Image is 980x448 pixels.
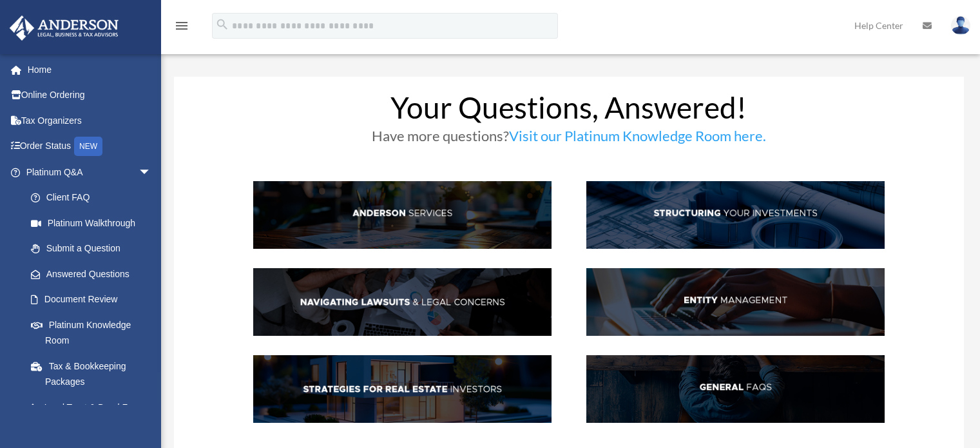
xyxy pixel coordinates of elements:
[951,16,970,35] img: User Pic
[18,394,171,420] a: Land Trust & Deed Forum
[253,93,885,129] h1: Your Questions, Answered!
[9,57,171,83] a: Home
[253,129,885,150] h3: Have more questions?
[9,108,171,133] a: Tax Organizers
[9,133,171,160] a: Order StatusNEW
[174,23,189,34] a: menu
[253,181,552,249] img: AndServ_hdr
[18,236,171,262] a: Submit a Question
[18,312,171,353] a: Platinum Knowledge Room
[139,159,164,186] span: arrow_drop_down
[18,353,171,394] a: Tax & Bookkeeping Packages
[18,261,171,287] a: Answered Questions
[6,15,122,41] img: Anderson Advisors Platinum Portal
[509,127,766,151] a: Visit our Platinum Knowledge Room here.
[174,18,189,34] i: menu
[586,355,885,423] img: GenFAQ_hdr
[215,17,229,32] i: search
[586,268,885,336] img: EntManag_hdr
[18,287,171,313] a: Document Review
[9,159,171,185] a: Platinum Q&Aarrow_drop_down
[74,137,102,156] div: NEW
[253,355,552,423] img: StratsRE_hdr
[253,268,552,336] img: NavLaw_hdr
[9,83,171,108] a: Online Ordering
[18,210,171,236] a: Platinum Walkthrough
[18,185,164,211] a: Client FAQ
[586,181,885,249] img: StructInv_hdr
